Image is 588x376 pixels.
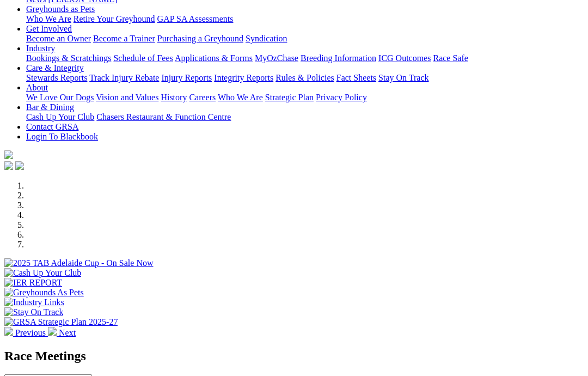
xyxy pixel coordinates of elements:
a: Vision and Values [96,93,158,102]
a: Stay On Track [378,73,428,82]
div: About [26,93,584,102]
div: Bar & Dining [26,112,584,122]
a: Who We Are [218,93,263,102]
a: Rules & Policies [275,73,334,82]
img: IER REPORT [4,278,62,288]
div: Care & Integrity [26,73,584,83]
span: Previous [15,328,46,337]
img: 2025 TAB Adelaide Cup - On Sale Now [4,258,154,268]
img: Greyhounds As Pets [4,288,84,298]
span: Next [59,328,76,337]
a: Purchasing a Greyhound [157,34,243,43]
a: Integrity Reports [214,73,273,82]
img: twitter.svg [15,161,24,170]
img: chevron-left-pager-white.svg [4,327,13,336]
a: Bar & Dining [26,102,74,112]
a: About [26,83,48,92]
img: Cash Up Your Club [4,268,81,278]
img: Industry Links [4,298,64,307]
a: Careers [189,93,216,102]
img: Stay On Track [4,307,63,317]
a: Chasers Restaurant & Function Centre [96,112,231,122]
a: Strategic Plan [265,93,314,102]
a: Stewards Reports [26,73,87,82]
a: Next [48,328,76,337]
a: Greyhounds as Pets [26,4,95,14]
a: Track Injury Rebate [89,73,159,82]
img: facebook.svg [4,161,13,170]
img: chevron-right-pager-white.svg [48,327,57,336]
a: GAP SA Assessments [157,14,234,23]
a: Breeding Information [301,53,376,63]
a: Bookings & Scratchings [26,53,111,63]
a: Fact Sheets [336,73,376,82]
a: Industry [26,44,55,53]
a: Get Involved [26,24,72,33]
img: GRSA Strategic Plan 2025-27 [4,317,118,327]
a: MyOzChase [255,53,298,63]
a: Login To Blackbook [26,132,98,141]
a: Syndication [246,34,287,43]
h2: Race Meetings [4,349,584,363]
a: Race Safe [433,53,468,63]
img: logo-grsa-white.png [4,150,13,159]
a: Previous [4,328,48,337]
a: Retire Your Greyhound [73,14,155,23]
a: Who We Are [26,14,71,23]
div: Greyhounds as Pets [26,14,584,24]
a: Contact GRSA [26,122,78,131]
a: Become an Owner [26,34,91,43]
a: Applications & Forms [175,53,253,63]
a: Become a Trainer [93,34,155,43]
a: Schedule of Fees [113,53,173,63]
div: Get Involved [26,34,584,44]
a: We Love Our Dogs [26,93,94,102]
a: History [161,93,187,102]
a: ICG Outcomes [378,53,431,63]
a: Injury Reports [161,73,212,82]
a: Privacy Policy [316,93,367,102]
a: Care & Integrity [26,63,84,72]
div: Industry [26,53,584,63]
a: Cash Up Your Club [26,112,94,122]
